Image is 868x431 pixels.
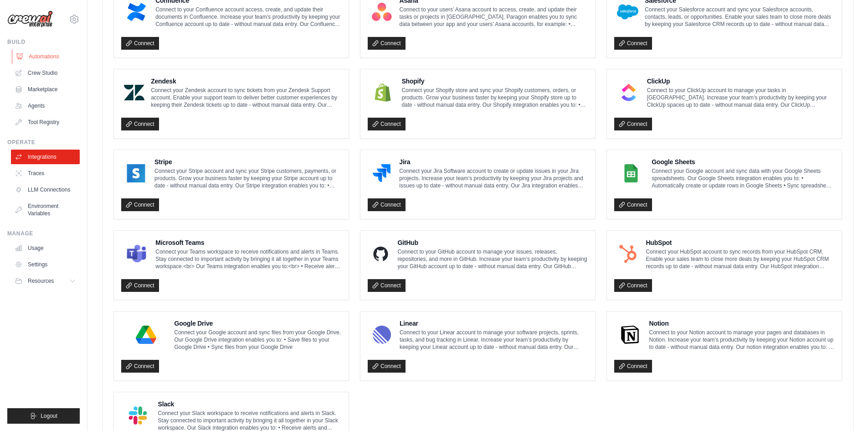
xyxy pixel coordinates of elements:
a: Connect [614,198,652,211]
img: Notion Logo [617,326,643,344]
p: Connect your Zendesk account to sync tickets from your Zendesk Support account. Enable your suppo... [151,87,341,109]
a: Connect [368,118,406,130]
h4: Shopify [401,77,588,86]
a: Usage [11,241,80,255]
img: Salesforce Logo [617,3,638,21]
img: Linear Logo [370,326,393,344]
a: Connect [368,37,406,50]
p: Connect your Shopify store and sync your Shopify customers, orders, or products. Grow your busine... [401,87,588,109]
img: Google Drive Logo [124,326,168,344]
img: Shopify Logo [370,83,395,102]
img: Logo [7,10,53,28]
img: Microsoft Teams Logo [124,245,149,263]
a: Automations [12,49,81,64]
p: Connect to your users’ Asana account to access, create, and update their tasks or projects in [GE... [400,6,588,28]
button: Logout [7,408,80,424]
p: Connect your Google account and sync files from your Google Drive. Our Google Drive integration e... [175,329,342,351]
img: ClickUp Logo [617,83,641,102]
div: Operate [7,139,80,146]
img: HubSpot Logo [617,245,639,263]
p: Connect to your Notion account to manage your pages and databases in Notion. Increase your team’s... [649,329,835,351]
span: Logout [41,412,57,420]
a: Connect [614,118,652,130]
span: Resources [28,277,54,285]
h4: Microsoft Teams [155,238,341,247]
button: Resources [11,274,80,288]
p: Connect your Google account and sync data with your Google Sheets spreadsheets. Our Google Sheets... [652,167,834,189]
a: Connect [368,198,406,211]
a: Crew Studio [11,66,80,80]
p: Connect to your Linear account to manage your software projects, sprints, tasks, and bug tracking... [400,329,588,351]
h4: Linear [400,319,588,328]
h4: Google Sheets [652,157,834,166]
a: Connect [368,279,406,292]
a: Connect [121,37,159,50]
p: Connect your Teams workspace to receive notifications and alerts in Teams. Stay connected to impo... [155,248,341,270]
img: Slack Logo [124,406,152,425]
img: Asana Logo [370,3,393,21]
h4: Notion [649,319,835,328]
h4: Jira [399,157,588,166]
p: Connect your HubSpot account to sync records from your HubSpot CRM. Enable your sales team to clo... [646,248,834,270]
h4: Slack [158,400,341,409]
iframe: Chat Widget [822,387,868,431]
p: Connect to your GitHub account to manage your issues, releases, repositories, and more in GitHub.... [397,248,588,270]
a: Connect [121,118,159,130]
p: Connect your Jira Software account to create or update issues in your Jira projects. Increase you... [399,167,588,189]
a: Connect [614,360,652,373]
a: Agents [11,99,80,113]
a: Environment Variables [11,199,80,221]
a: Connect [121,198,159,211]
p: Connect your Stripe account and sync your Stripe customers, payments, or products. Grow your busi... [154,167,341,189]
a: Connect [121,360,159,373]
div: Build [7,38,80,46]
a: Traces [11,166,80,181]
h4: Google Drive [175,319,342,328]
a: Connect [614,37,652,50]
a: Settings [11,257,80,272]
p: Connect your Salesforce account and sync your Salesforce accounts, contacts, leads, or opportunit... [645,6,834,28]
h4: GitHub [397,238,588,247]
h4: HubSpot [646,238,834,247]
a: LLM Connections [11,182,80,197]
img: Google Sheets Logo [617,164,645,182]
h4: ClickUp [647,77,834,86]
div: Manage [7,230,80,237]
p: Connect to your Confluence account access, create, and update their documents in Confluence. Incr... [155,6,341,28]
a: Connect [121,279,159,292]
img: Jira Logo [370,164,393,182]
h4: Zendesk [151,77,341,86]
img: Confluence Logo [124,3,149,21]
img: GitHub Logo [370,245,391,263]
p: Connect to your ClickUp account to manage your tasks in [GEOGRAPHIC_DATA]. Increase your team’s p... [647,87,834,109]
img: Stripe Logo [124,164,148,182]
a: Connect [614,279,652,292]
a: Marketplace [11,82,80,97]
img: Zendesk Logo [124,83,144,102]
h4: Stripe [154,157,341,166]
a: Connect [368,360,406,373]
a: Integrations [11,150,80,164]
a: Tool Registry [11,115,80,130]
